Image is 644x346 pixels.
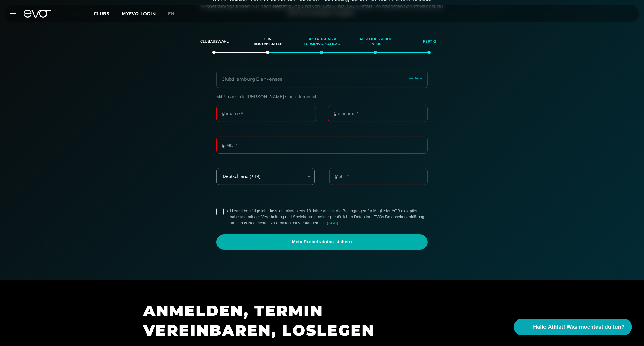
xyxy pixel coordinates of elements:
[410,34,449,50] div: Fertig
[231,239,413,245] span: Mein Probetraining sichern
[409,76,423,81] span: ändern
[249,34,288,50] div: Deine Kontaktdaten
[122,11,156,16] a: MYEVO LOGIN
[168,10,182,17] a: en
[195,34,234,50] div: Clubauswahl
[514,319,632,335] button: Hallo Athlet! Was möchtest du tun?
[303,34,341,50] div: Bestätigung & Terminvorschlag
[94,11,110,16] span: Clubs
[216,94,428,99] p: Mit * markierte [PERSON_NAME] sind erforderlich.
[221,76,282,83] div: Club : Hamburg Blankenese
[168,11,175,16] span: en
[327,221,338,225] a: (AGB)
[217,174,299,179] div: Deutschland (+49)
[409,76,423,83] a: ändern
[94,11,122,16] a: Clubs
[216,234,428,250] a: Mein Probetraining sichern
[533,323,625,331] span: Hallo Athlet! Was möchtest du tun?
[230,208,428,226] label: Hiermit bestätige ich, dass ich mindestens 18 Jahre alt bin, die Bedingungen für Mitglieder AGB a...
[143,301,415,340] h1: ANMELDEN, TERMIN VEREINBAREN, LOSLEGEN
[356,34,395,50] div: Abschließende Infos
